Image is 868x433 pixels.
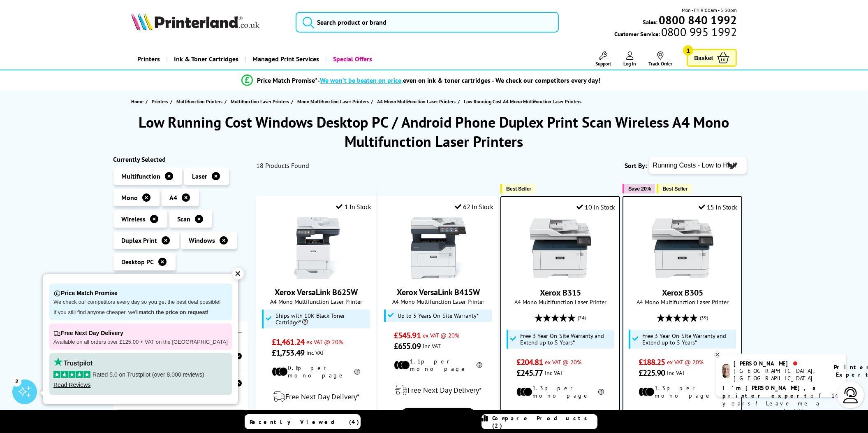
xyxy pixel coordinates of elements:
[652,217,713,279] img: Xerox B305
[53,309,228,316] p: If you still find anyone cheaper, we'll
[657,184,692,193] button: Best Seller
[700,310,708,326] span: (39)
[131,12,286,32] a: Printerland Logo
[113,112,755,151] h1: Low Running Cost Windows Desktop PC / Android Phone Duplex Print Scan Wireless A4 Mono Multifunct...
[275,312,368,326] span: Ships with 10K Black Toner Cartridge*
[595,61,611,67] span: Support
[53,371,228,378] p: Rated 5.0 on Trustpilot (over 8,000 reviews)
[122,172,161,180] span: Multifunction
[53,288,228,299] p: Price Match Promise
[285,272,347,280] a: Xerox VersaLink B625W
[464,98,581,105] span: Low Running Cost A4 Mono Multifunction Laser Printers
[397,287,480,298] a: Xerox VersaLink B415W
[139,309,208,315] strong: match the price on request!
[53,382,90,388] a: Read Reviews
[407,217,469,279] img: Xerox VersaLink B415W
[699,203,737,211] div: 15 In Stock
[530,217,591,279] img: Xerox B315
[545,358,582,366] span: ex VAT @ 20%
[377,97,458,106] a: A4 Mono Multifunction Laser Printers
[189,236,215,244] span: Windows
[53,339,228,346] p: Available on all orders over £125.00 + VAT on the [GEOGRAPHIC_DATA]
[652,272,713,281] a: Xerox B305
[694,52,713,63] span: Basket
[297,97,371,106] a: Mono Multifunction Laser Printers
[122,193,138,202] span: Mono
[662,287,703,298] a: Xerox B305
[648,51,672,67] a: Track Order
[336,203,371,211] div: 1 In Stock
[53,299,228,306] p: We check our competitors every day so you get the best deal possible!
[53,328,228,339] p: Free Next Day Delivery
[178,215,191,223] span: Scan
[423,342,441,350] span: inc VAT
[394,358,482,372] li: 1.1p per mono page
[506,186,531,192] span: Best Seller
[639,368,665,378] span: £225.90
[113,155,248,163] div: Currently Selected
[306,349,324,356] span: inc VAT
[516,384,604,399] li: 1.3p per mono page
[131,97,146,106] a: Home
[245,49,325,70] a: Managed Print Services
[377,97,456,106] span: A4 Mono Multifunction Laser Printers
[383,379,493,402] div: modal_delivery
[667,369,685,377] span: inc VAT
[481,414,597,429] a: Compare Products (2)
[122,236,157,244] span: Duplex Print
[152,97,168,106] span: Printers
[722,384,818,399] b: I'm [PERSON_NAME], a printer expert
[245,414,361,429] a: Recently Viewed (4)
[256,161,309,170] span: 18 Products Found
[505,405,615,428] div: modal_delivery
[627,298,737,306] span: A4 Mono Multifunction Laser Printer
[394,341,421,352] span: £655.09
[843,387,859,403] img: user-headset-light.svg
[516,357,543,368] span: £204.81
[192,172,208,180] span: Laser
[662,186,687,192] span: Best Seller
[320,76,403,84] span: We won’t be beaten on price,
[639,357,665,368] span: £188.25
[595,51,611,67] a: Support
[398,312,479,319] span: Up to 5 Years On-Site Warranty*
[296,12,558,33] input: Search product or brand
[261,298,371,305] span: A4 Mono Multifunction Laser Printer
[174,49,238,70] span: Ink & Toner Cartridges
[540,287,581,298] a: Xerox B315
[272,364,360,379] li: 0.8p per mono page
[520,333,612,346] span: Free 3 Year On-Site Warranty and Extend up to 5 Years*
[623,51,636,67] a: Log In
[623,184,655,193] button: Save 20%
[722,364,730,378] img: ashley-livechat.png
[231,97,291,106] a: Multifunction Laser Printers
[659,12,737,28] b: 0800 840 1992
[394,330,421,341] span: £545.91
[578,310,586,326] span: (74)
[232,268,244,279] div: ✕
[176,97,222,106] span: Multifunction Printers
[734,360,824,367] div: [PERSON_NAME]
[455,203,493,211] div: 62 In Stock
[687,49,737,67] a: Basket 1
[682,6,737,14] span: Mon - Fri 9:00am - 5:30pm
[261,385,371,408] div: modal_delivery
[734,367,824,382] div: [GEOGRAPHIC_DATA], [GEOGRAPHIC_DATA]
[576,203,615,211] div: 10 In Stock
[257,76,317,84] span: Price Match Promise*
[306,338,343,346] span: ex VAT @ 20%
[407,272,469,280] a: Xerox VersaLink B415W
[643,18,657,26] span: Sales:
[317,76,600,84] div: - even on ink & toner cartridges - We check our competitors every day!
[722,384,840,423] p: of 14 years! Leave me a message and I'll respond ASAP
[53,371,90,378] img: stars-5.svg
[272,337,304,347] span: £1,461.24
[166,49,245,70] a: Ink & Toner Cartridges
[639,384,727,399] li: 1.3p per mono page
[275,287,358,298] a: Xerox VersaLink B625W
[667,358,704,366] span: ex VAT @ 20%
[400,408,476,425] a: View
[642,333,734,346] span: Free 3 Year On-Site Warranty and Extend up to 5 Years*
[122,215,146,223] span: Wireless
[627,405,737,428] div: modal_delivery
